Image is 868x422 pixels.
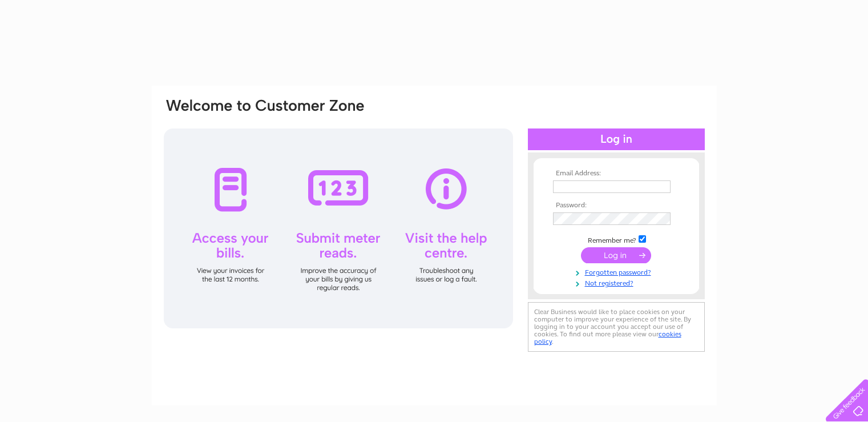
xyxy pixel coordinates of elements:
a: cookies policy [534,330,681,345]
div: Clear Business would like to place cookies on your computer to improve your experience of the sit... [528,302,705,352]
input: Submit [581,247,651,263]
a: Forgotten password? [553,266,683,277]
th: Email Address: [550,170,683,178]
td: Remember me? [550,234,683,245]
a: Not registered? [553,277,683,288]
th: Password: [550,202,683,210]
